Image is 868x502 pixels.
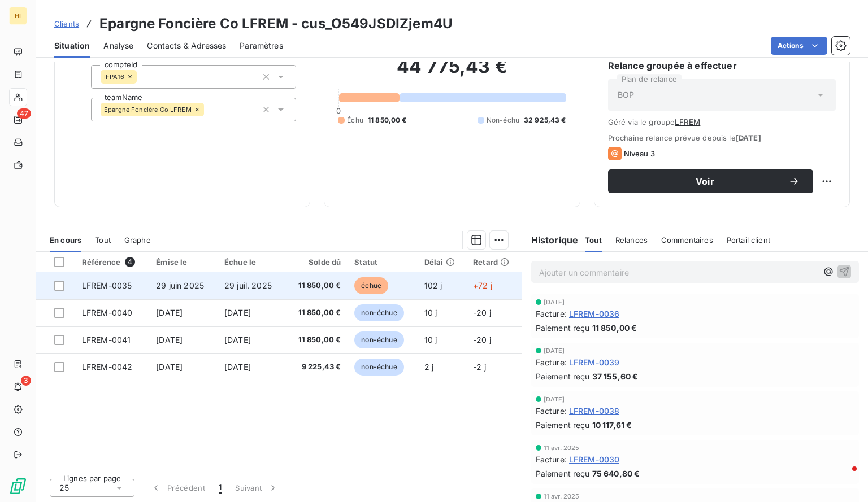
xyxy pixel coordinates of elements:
[536,405,567,417] span: Facture :
[224,335,251,344] span: [DATE]
[147,40,226,51] span: Contacts & Adresses
[292,257,341,267] div: Solde dû
[124,235,151,245] span: Graphe
[224,281,272,290] span: 29 juil. 2025
[103,40,133,51] span: Analyse
[424,308,437,317] span: 10 j
[82,281,132,290] span: LFREM-0035
[99,14,453,34] h3: Epargne Foncière Co LFREM - cus_O549JSDIZjem4U
[424,362,433,372] span: 2 j
[536,453,567,465] span: Facture :
[95,235,111,245] span: Tout
[354,277,388,294] span: échue
[536,468,590,479] span: Paiement reçu
[224,362,251,372] span: [DATE]
[82,257,142,267] div: Référence
[592,322,637,334] span: 11 850,00 €
[9,477,27,495] img: Logo LeanPay
[473,281,492,290] span: +72 j
[204,104,213,115] input: Ajouter une valeur
[608,117,836,126] span: Géré via le groupe
[473,257,515,267] div: Retard
[544,299,565,305] span: [DATE]
[54,40,90,51] span: Situation
[292,334,341,346] span: 11 850,00 €
[54,18,79,29] a: Clients
[544,493,580,500] span: 11 avr. 2025
[771,37,827,55] button: Actions
[569,453,620,465] span: LFREM-0030
[354,331,403,348] span: non-échue
[536,308,567,320] span: Facture :
[219,482,222,494] span: 1
[424,257,459,267] div: Délai
[228,476,285,500] button: Suivant
[368,115,407,125] span: 11 850,00 €
[536,356,567,368] span: Facture :
[622,177,788,186] span: Voir
[104,106,192,113] span: Epargne Foncière Co LFREM
[292,361,341,373] span: 9 225,43 €
[336,106,341,115] span: 0
[608,59,836,72] h6: Relance groupée à effectuer
[338,55,566,89] h2: 44 775,43 €
[292,280,341,291] span: 11 850,00 €
[544,444,580,451] span: 11 avr. 2025
[21,376,31,386] span: 3
[156,281,204,290] span: 29 juin 2025
[82,308,133,317] span: LFREM-0040
[156,362,183,372] span: [DATE]
[82,362,133,372] span: LFREM-0042
[59,482,69,494] span: 25
[137,72,146,82] input: Ajouter une valeur
[473,362,486,372] span: -2 j
[156,308,183,317] span: [DATE]
[536,370,590,382] span: Paiement reçu
[50,235,81,245] span: En cours
[354,359,403,376] span: non-échue
[354,304,403,321] span: non-échue
[585,235,602,245] span: Tout
[608,133,836,142] span: Prochaine relance prévue depuis le
[661,235,713,245] span: Commentaires
[424,335,437,344] span: 10 j
[536,419,590,431] span: Paiement reçu
[830,464,857,491] iframe: Intercom live chat
[569,405,620,417] span: LFREM-0038
[212,476,228,500] button: 1
[82,335,131,344] span: LFREM-0041
[522,233,579,247] h6: Historique
[675,117,700,126] button: LFREM
[592,468,640,479] span: 75 640,80 €
[104,73,124,80] span: IFPA16
[544,347,565,354] span: [DATE]
[736,133,761,142] span: [DATE]
[473,308,491,317] span: -20 j
[144,476,212,500] button: Précédent
[17,108,31,119] span: 47
[54,19,79,28] span: Clients
[347,115,363,125] span: Échu
[156,335,183,344] span: [DATE]
[615,235,648,245] span: Relances
[354,257,411,267] div: Statut
[292,307,341,318] span: 11 850,00 €
[592,419,632,431] span: 10 117,61 €
[569,308,620,320] span: LFREM-0036
[240,40,283,51] span: Paramètres
[424,281,442,290] span: 102 j
[156,257,211,267] div: Émise le
[487,115,519,125] span: Non-échu
[224,308,251,317] span: [DATE]
[9,7,27,25] div: HI
[592,370,639,382] span: 37 155,60 €
[524,115,566,125] span: 32 925,43 €
[224,257,279,267] div: Échue le
[608,169,813,193] button: Voir
[569,356,620,368] span: LFREM-0039
[125,257,135,267] span: 4
[727,235,770,245] span: Portail client
[618,89,634,101] span: BOP
[473,335,491,344] span: -20 j
[536,322,590,334] span: Paiement reçu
